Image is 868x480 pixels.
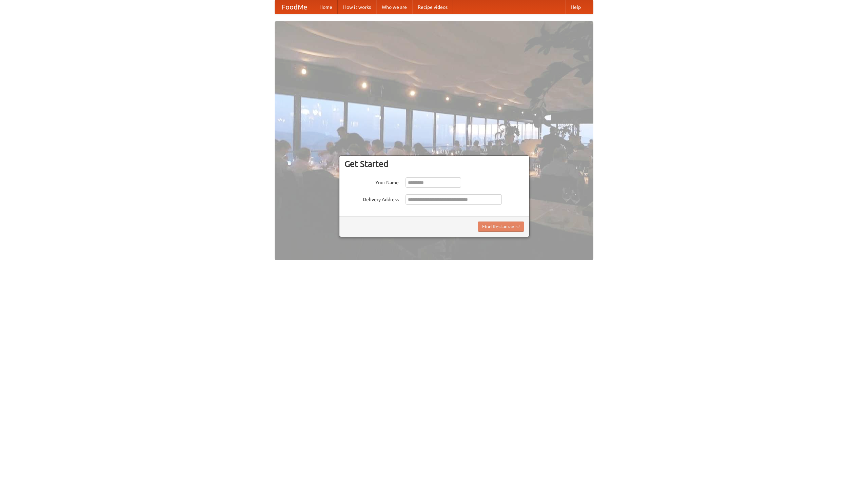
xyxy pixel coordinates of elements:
a: Recipe videos [412,0,453,14]
label: Your Name [344,177,399,186]
a: Who we are [376,0,412,14]
a: FoodMe [275,0,314,14]
a: Home [314,0,338,14]
label: Delivery Address [344,194,399,203]
button: Find Restaurants! [478,222,524,232]
h3: Get Started [344,159,524,169]
a: How it works [338,0,376,14]
a: Help [565,0,586,14]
